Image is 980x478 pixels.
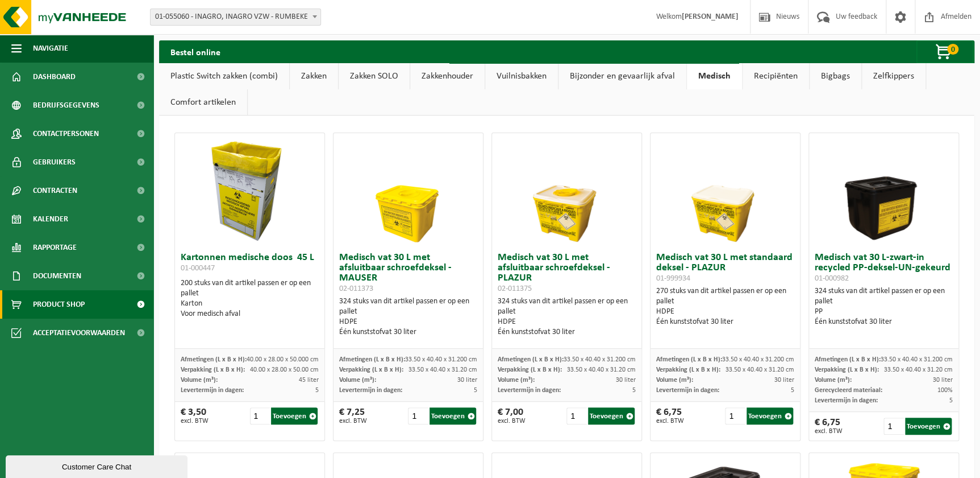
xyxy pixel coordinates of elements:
span: Bedrijfsgegevens [33,91,99,119]
button: Toevoegen [905,418,952,435]
a: Recipiënten [743,63,809,89]
span: Afmetingen (L x B x H): [181,356,247,363]
div: Karton [181,299,319,309]
span: Levertermijn in dagen: [498,387,561,394]
span: Volume (m³): [815,377,852,384]
div: € 7,00 [498,407,526,425]
span: 01-055060 - INAGRO, INAGRO VZW - RUMBEKE [151,9,320,25]
span: excl. BTW [656,418,684,425]
button: Toevoegen [271,407,318,425]
div: Één kunststofvat 30 liter [498,327,636,337]
span: Gebruikers [33,148,76,176]
div: € 7,25 [339,407,367,425]
span: Afmetingen (L x B x H): [498,356,564,363]
span: Volume (m³): [181,377,218,384]
span: 33.50 x 40.40 x 31.20 cm [408,366,477,373]
img: 02-011375 [510,133,623,247]
span: Verpakking (L x B x H): [656,366,720,373]
span: 33.50 x 40.40 x 31.200 cm [405,356,477,363]
span: 01-000982 [815,274,849,283]
span: 40.00 x 28.00 x 50.000 cm [247,356,319,363]
a: Comfort artikelen [159,89,247,116]
a: Zakkenhouder [410,63,485,89]
span: 33.50 x 40.40 x 31.20 cm [884,366,953,373]
div: 200 stuks van dit artikel passen er op een pallet [181,278,319,319]
span: 30 liter [933,377,953,384]
div: HDPE [656,307,794,317]
input: 1 [883,418,904,435]
span: Acceptatievoorwaarden [33,319,125,347]
span: 40.00 x 28.00 x 50.00 cm [250,366,319,373]
span: 01-055060 - INAGRO, INAGRO VZW - RUMBEKE [150,9,321,26]
div: € 3,50 [181,407,208,425]
span: 5 [791,387,794,394]
span: Volume (m³): [656,377,693,384]
span: excl. BTW [498,418,526,425]
span: Product Shop [33,290,85,319]
span: 01-999934 [656,274,690,283]
button: Toevoegen [429,407,476,425]
span: 01-000447 [181,264,215,273]
span: Verpakking (L x B x H): [181,366,245,373]
span: excl. BTW [181,418,208,425]
span: 5 [632,387,636,394]
div: Voor medisch afval [181,309,319,319]
span: 33.50 x 40.40 x 31.200 cm [722,356,794,363]
input: 1 [408,407,428,425]
span: 33.50 x 40.40 x 31.200 cm [564,356,636,363]
a: Bigbags [810,63,861,89]
span: Documenten [33,262,81,290]
span: Levertermijn in dagen: [339,387,402,394]
span: Contactpersonen [33,119,99,148]
span: Levertermijn in dagen: [656,387,719,394]
span: 30 liter [616,377,636,384]
span: 5 [949,397,953,404]
div: 324 stuks van dit artikel passen er op een pallet [498,296,636,337]
span: Verpakking (L x B x H): [339,366,403,373]
div: HDPE [498,317,636,327]
input: 1 [725,407,745,425]
span: 30 liter [457,377,477,384]
span: Gerecycleerd materiaal: [815,387,882,394]
a: Plastic Switch zakken (combi) [159,63,289,89]
span: excl. BTW [339,418,367,425]
button: Toevoegen [747,407,793,425]
a: Zakken [290,63,338,89]
input: 1 [566,407,587,425]
div: Één kunststofvat 30 liter [815,317,953,327]
span: 0 [947,44,958,55]
span: Afmetingen (L x B x H): [815,356,881,363]
span: Levertermijn in dagen: [181,387,244,394]
h2: Bestel online [159,40,232,63]
iframe: chat widget [6,453,190,478]
span: 45 liter [299,377,319,384]
span: 02-011373 [339,285,373,293]
img: 01-999934 [668,133,782,247]
span: 5 [315,387,319,394]
span: 33.50 x 40.40 x 31.200 cm [881,356,953,363]
strong: [PERSON_NAME] [682,13,739,21]
span: Rapportage [33,233,77,262]
h3: Medisch vat 30 L met afsluitbaar schroefdeksel - MAUSER [339,253,477,294]
span: Levertermijn in dagen: [815,397,878,404]
span: Afmetingen (L x B x H): [656,356,722,363]
span: Verpakking (L x B x H): [815,366,879,373]
span: 33.50 x 40.40 x 31.20 cm [725,366,794,373]
span: 5 [474,387,477,394]
a: Zakken SOLO [339,63,410,89]
div: HDPE [339,317,477,327]
span: 02-011375 [498,285,532,293]
div: Één kunststofvat 30 liter [656,317,794,327]
span: Volume (m³): [498,377,535,384]
span: Verpakking (L x B x H): [498,366,562,373]
span: Dashboard [33,63,76,91]
span: Kalender [33,205,68,233]
div: € 6,75 [656,407,684,425]
a: Zelfkippers [862,63,925,89]
h3: Medisch vat 30 L-zwart-in recycled PP-deksel-UN-gekeurd [815,253,953,283]
h3: Kartonnen medische doos 45 L [181,253,319,275]
span: Navigatie [33,34,68,63]
button: 0 [916,40,973,63]
button: Toevoegen [588,407,635,425]
div: PP [815,307,953,317]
